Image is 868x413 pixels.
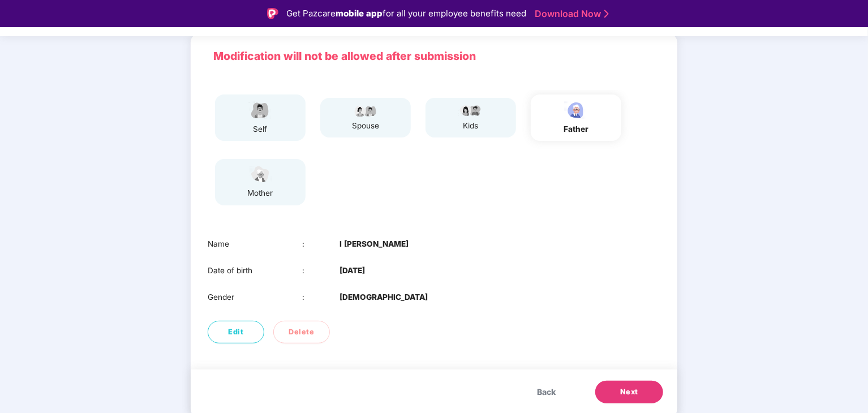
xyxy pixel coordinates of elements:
span: Back [537,386,556,398]
div: kids [457,120,485,132]
img: svg+xml;base64,PHN2ZyBpZD0iRmF0aGVyX2ljb24iIHhtbG5zPSJodHRwOi8vd3d3LnczLm9yZy8yMDAwL3N2ZyIgeG1sbn... [562,100,590,120]
img: svg+xml;base64,PHN2ZyB4bWxucz0iaHR0cDovL3d3dy53My5vcmcvMjAwMC9zdmciIHdpZHRoPSI1NCIgaGVpZ2h0PSIzOC... [246,165,274,184]
p: Modification will not be allowed after submission [213,48,655,64]
img: svg+xml;base64,PHN2ZyB4bWxucz0iaHR0cDovL3d3dy53My5vcmcvMjAwMC9zdmciIHdpZHRoPSI5Ny44OTciIGhlaWdodD... [351,104,380,117]
b: [DEMOGRAPHIC_DATA] [340,291,428,303]
b: I [PERSON_NAME] [340,238,409,250]
div: Date of birth [208,265,302,277]
button: Next [595,381,663,403]
div: mother [246,187,274,199]
img: Logo [267,8,278,19]
img: svg+xml;base64,PHN2ZyB4bWxucz0iaHR0cDovL3d3dy53My5vcmcvMjAwMC9zdmciIHdpZHRoPSI3OS4wMzciIGhlaWdodD... [457,104,485,117]
div: self [246,123,274,135]
div: spouse [351,120,380,132]
div: father [562,123,590,135]
div: Gender [208,291,302,303]
span: Edit [229,326,244,338]
button: Edit [208,321,264,343]
span: Delete [289,326,315,338]
img: Stroke [604,8,609,20]
div: Get Pazcare for all your employee benefits need [286,7,526,20]
button: Delete [273,321,330,343]
strong: mobile app [336,8,383,19]
img: svg+xml;base64,PHN2ZyBpZD0iRW1wbG95ZWVfbWFsZSIgeG1sbnM9Imh0dHA6Ly93d3cudzMub3JnLzIwMDAvc3ZnIiB3aW... [246,100,274,120]
a: Download Now [535,8,605,20]
span: Next [620,386,638,398]
button: Back [526,381,567,403]
b: [DATE] [340,265,365,277]
div: : [302,265,340,277]
div: Name [208,238,302,250]
div: : [302,291,340,303]
div: : [302,238,340,250]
